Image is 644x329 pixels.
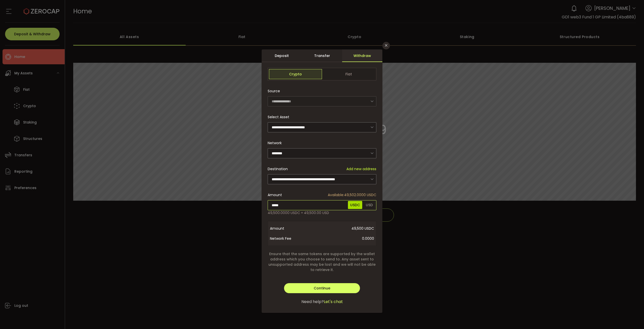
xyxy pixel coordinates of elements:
span: Source [268,86,280,96]
span: Amount [268,192,282,198]
div: Withdraw [342,49,382,62]
span: Crypto [269,69,322,79]
span: Ensure that the same tokens are supported by the wallet address which you choose to send to. Any ... [268,251,376,273]
button: Close [382,42,390,49]
span: USD [364,201,375,209]
span: 49,500 USDC [310,223,374,233]
button: Continue [284,283,360,293]
span: Destination [268,166,288,171]
span: Fiat [322,69,375,79]
label: Network [268,140,285,145]
span: Let's chat [324,299,343,305]
iframe: Chat Widget [619,305,644,329]
span: Continue [314,286,330,291]
div: dialog [262,49,382,313]
span: Need help? [301,299,324,305]
span: 49,500.0000 USDC ≈ 49,500.00 USD [268,210,329,216]
span: 49,502.0000 USDC [328,192,376,198]
div: Transfer [302,49,342,62]
span: USDC [348,201,362,209]
span: Available: [328,192,344,197]
div: Deposit [262,49,302,62]
label: Select Asset [268,114,292,119]
span: Add new address [346,166,376,172]
span: Network Fee [270,233,310,244]
span: 0.0000 [310,233,374,244]
span: Amount [270,223,310,233]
